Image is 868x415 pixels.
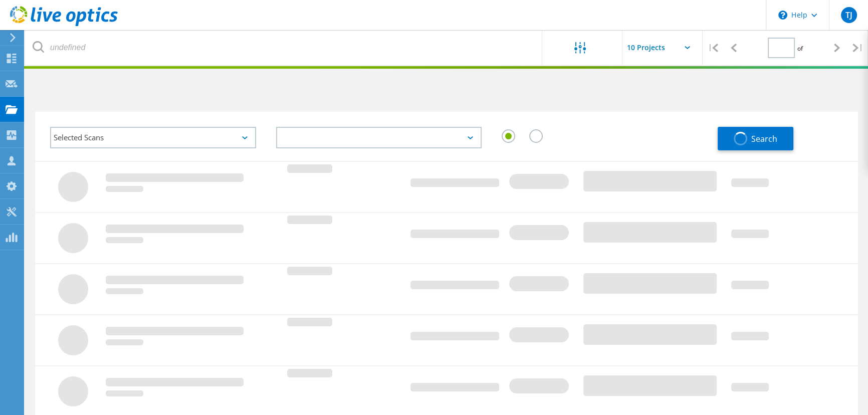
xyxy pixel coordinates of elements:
[751,133,777,144] span: Search
[703,30,723,66] div: |
[10,21,118,28] a: Live Optics Dashboard
[845,11,852,19] span: TJ
[797,44,803,53] span: of
[50,127,256,148] div: Selected Scans
[778,11,787,20] svg: \n
[25,30,543,65] input: undefined
[718,127,793,150] button: Search
[847,30,868,66] div: |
